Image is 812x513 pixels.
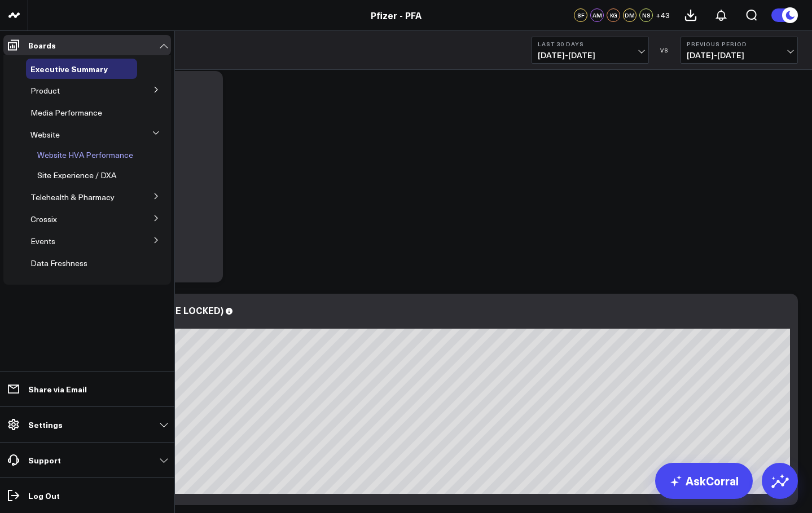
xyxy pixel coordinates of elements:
a: Data Freshness [30,259,87,268]
div: AM [590,8,604,22]
a: AskCorral [655,463,753,499]
span: Product [30,85,60,96]
span: Executive Summary [30,63,108,74]
p: Log Out [28,491,60,500]
p: Boards [28,41,56,50]
div: NS [639,8,653,22]
div: SF [574,8,587,22]
div: VS [655,47,675,54]
div: DM [623,8,637,22]
a: Log Out [3,485,171,506]
span: [DATE] - [DATE] [538,51,643,60]
span: [DATE] - [DATE] [687,51,792,60]
a: Executive Summary [30,64,108,73]
p: Support [28,455,61,465]
button: +43 [656,8,670,22]
p: Settings [28,420,63,429]
p: Share via Email [28,384,87,393]
span: Site Experience / DXA [37,170,116,180]
a: Site Experience / DXA [37,171,116,180]
a: Website HVA Performance [37,151,133,160]
span: Website HVA Performance [37,149,133,160]
a: Pfizer - PFA [371,9,422,21]
span: Data Freshness [30,258,87,268]
span: + 43 [656,11,670,19]
span: Events [30,236,55,246]
b: Last 30 Days [538,41,643,47]
span: Media Performance [30,107,102,118]
span: Telehealth & Pharmacy [30,192,115,202]
button: Last 30 Days[DATE]-[DATE] [532,37,649,64]
button: Previous Period[DATE]-[DATE] [681,37,798,64]
div: KG [607,8,620,22]
a: Media Performance [30,108,102,117]
span: Crossix [30,214,57,224]
span: Website [30,129,60,140]
b: Previous Period [687,41,792,47]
